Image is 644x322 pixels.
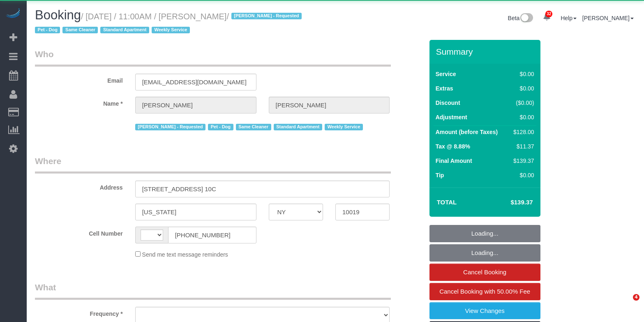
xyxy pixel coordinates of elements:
div: $0.00 [510,171,534,179]
strong: Total [437,199,457,206]
a: Cancel Booking with 50.00% Fee [429,283,540,300]
span: Pet - Dog [35,27,60,33]
label: Name * [29,97,129,108]
h3: Summary [436,47,536,56]
div: $0.00 [510,70,534,78]
a: View Changes [429,302,540,320]
span: Pet - Dog [208,124,233,130]
span: Booking [35,8,81,22]
label: Email [29,74,129,85]
span: Same Cleaner [62,27,98,33]
legend: Where [35,155,391,174]
legend: Who [35,48,391,67]
label: Cell Number [29,227,129,238]
label: Tax @ 8.88% [436,142,470,151]
label: Service [436,70,456,78]
a: Beta [508,15,533,21]
img: Automaid Logo [5,8,21,20]
div: $128.00 [510,128,534,136]
span: Send me text message reminders [142,251,228,258]
label: Final Amount [436,157,472,165]
span: Standard Apartment [274,124,323,130]
input: Cell Number [168,227,256,243]
span: 4 [633,294,639,301]
a: 32 [539,8,555,26]
span: 32 [545,11,552,17]
span: Weekly Service [152,27,190,33]
input: Email [135,74,256,90]
h4: $139.37 [486,199,533,206]
span: Same Cleaner [236,124,271,130]
input: City [135,204,256,220]
span: Standard Apartment [100,27,149,33]
small: / [DATE] / 11:00AM / [PERSON_NAME] [35,12,304,35]
label: Address [29,181,129,192]
span: [PERSON_NAME] - Requested [135,124,205,130]
label: Tip [436,171,444,179]
span: [PERSON_NAME] - Requested [231,13,302,19]
div: $11.37 [510,142,534,151]
label: Frequency * [29,307,129,318]
a: [PERSON_NAME] [582,15,634,21]
img: New interface [519,13,533,24]
input: First Name [135,97,256,114]
label: Discount [436,99,460,107]
input: Zip Code [335,204,390,220]
label: Adjustment [436,113,467,121]
input: Last Name [269,97,390,114]
legend: What [35,281,391,300]
span: Weekly Service [325,124,363,130]
span: Cancel Booking with 50.00% Fee [439,288,530,295]
div: $0.00 [510,84,534,93]
div: $0.00 [510,113,534,121]
div: $139.37 [510,157,534,165]
a: Help [561,15,577,21]
iframe: Intercom live chat [616,294,636,314]
div: ($0.00) [510,99,534,107]
label: Extras [436,84,453,93]
label: Amount (before Taxes) [436,128,498,136]
a: Cancel Booking [429,264,540,281]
